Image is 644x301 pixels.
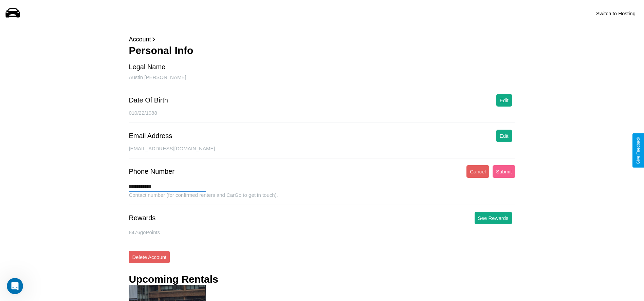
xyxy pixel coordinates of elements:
div: 010/22/1988 [129,110,515,123]
button: Cancel [466,165,489,178]
div: Rewards [129,214,155,222]
button: See Rewards [475,212,512,224]
div: [EMAIL_ADDRESS][DOMAIN_NAME] [129,146,515,158]
h3: Upcoming Rentals [129,274,218,285]
button: Edit [496,94,512,107]
button: Submit [493,165,515,178]
h3: Personal Info [129,45,515,56]
div: Email Address [129,132,172,140]
p: 8476 goPoints [129,228,515,237]
div: Date Of Birth [129,96,168,104]
iframe: Intercom live chat [7,278,23,294]
div: Austin [PERSON_NAME] [129,74,515,87]
button: Switch to Hosting [593,7,639,20]
button: Delete Account [129,251,170,263]
div: Legal Name [129,63,165,71]
p: Account [129,34,515,45]
button: Edit [496,130,512,142]
div: Give Feedback [636,137,641,164]
div: Contact number (for confirmed renters and CarGo to get in touch). [129,192,515,205]
div: Phone Number [129,168,174,175]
